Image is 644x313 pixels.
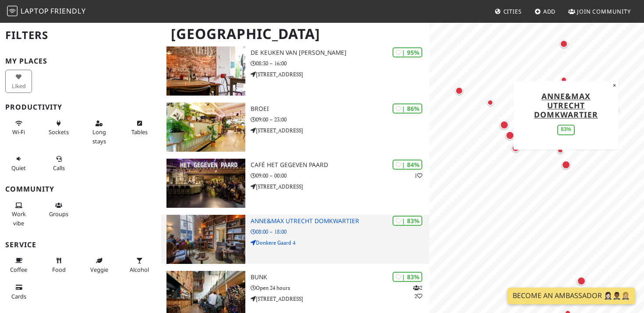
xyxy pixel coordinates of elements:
button: Wi-Fi [5,116,32,139]
span: Stable Wi-Fi [12,128,25,136]
p: [STREET_ADDRESS] [251,70,429,78]
button: Long stays [86,116,113,148]
span: Cities [503,7,522,15]
img: Anne&Max Utrecht Domkwartier [166,215,245,264]
div: Map marker [453,85,465,96]
div: | 83% [393,272,422,282]
a: Join Community [565,4,634,19]
p: 08:00 – 18:00 [251,228,429,236]
button: Cards [5,280,32,303]
button: Tables [126,116,153,139]
h1: [GEOGRAPHIC_DATA] [164,22,428,46]
h2: Filters [5,22,156,49]
div: Map marker [510,142,521,154]
p: 2 2 [413,284,422,300]
h3: My Places [5,57,156,65]
span: Power sockets [49,128,69,136]
p: 09:00 – 23:00 [251,115,429,124]
button: Sockets [46,116,72,139]
img: Café Het Gegeven Paard [166,159,245,208]
span: Food [52,266,66,274]
button: Calls [46,152,72,175]
button: Work vibe [5,198,32,230]
div: Map marker [555,145,566,156]
span: Friendly [50,6,85,16]
p: [STREET_ADDRESS] [251,126,429,135]
div: Map marker [558,38,570,50]
span: Credit cards [11,292,26,300]
div: Map marker [498,119,510,131]
span: Veggie [90,266,108,274]
div: | 86% [393,103,422,114]
p: Open 24 hours [251,284,429,292]
button: Veggie [86,253,113,277]
span: Video/audio calls [53,164,65,172]
div: Map marker [504,129,516,142]
button: Close popup [610,81,619,90]
a: De keuken van Thijs | 95% De keuken van [PERSON_NAME] 08:30 – 16:00 [STREET_ADDRESS] [161,46,430,96]
p: Donkere Gaard 4 [251,238,429,247]
p: 09:00 – 00:00 [251,171,429,180]
button: Food [46,253,72,277]
p: 1 [414,171,422,180]
span: Laptop [21,6,49,16]
span: Work-friendly tables [131,128,148,136]
span: Alcohol [130,266,149,274]
span: Add [543,7,556,15]
img: BROEI [166,103,245,152]
a: Cities [491,4,525,19]
button: Alcohol [126,253,153,277]
h3: Productivity [5,103,156,111]
div: 83% [557,124,575,135]
p: 08:30 – 16:00 [251,59,429,68]
h3: Café Het Gegeven Paard [251,161,429,169]
button: Groups [46,198,72,221]
span: Group tables [49,210,68,218]
h3: BUNK [251,274,429,281]
div: Map marker [559,75,569,85]
a: LaptopFriendly LaptopFriendly [7,4,86,19]
div: Map marker [485,97,495,108]
h3: Anne&Max Utrecht Domkwartier [251,217,429,225]
a: Café Het Gegeven Paard | 84% 1 Café Het Gegeven Paard 09:00 – 00:00 [STREET_ADDRESS] [161,159,430,208]
h3: BROEI [251,105,429,113]
h3: Community [5,185,156,193]
a: Anne&Max Utrecht Domkwartier | 83% Anne&Max Utrecht Domkwartier 08:00 – 18:00 Donkere Gaard 4 [161,215,430,264]
img: De keuken van Thijs [166,46,245,96]
span: People working [12,210,26,227]
span: Long stays [92,128,106,145]
button: Coffee [5,253,32,277]
div: Map marker [560,159,572,171]
h3: Service [5,241,156,249]
button: Quiet [5,152,32,175]
span: Coffee [10,266,27,274]
a: Add [531,4,559,19]
span: Quiet [11,164,26,172]
a: BROEI | 86% BROEI 09:00 – 23:00 [STREET_ADDRESS] [161,103,430,152]
p: [STREET_ADDRESS] [251,295,429,303]
img: LaptopFriendly [7,6,18,16]
p: [STREET_ADDRESS] [251,182,429,191]
span: Join Community [577,7,631,15]
div: | 83% [393,216,422,226]
a: Anne&Max Utrecht Domkwartier [534,91,598,120]
div: | 84% [393,160,422,170]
